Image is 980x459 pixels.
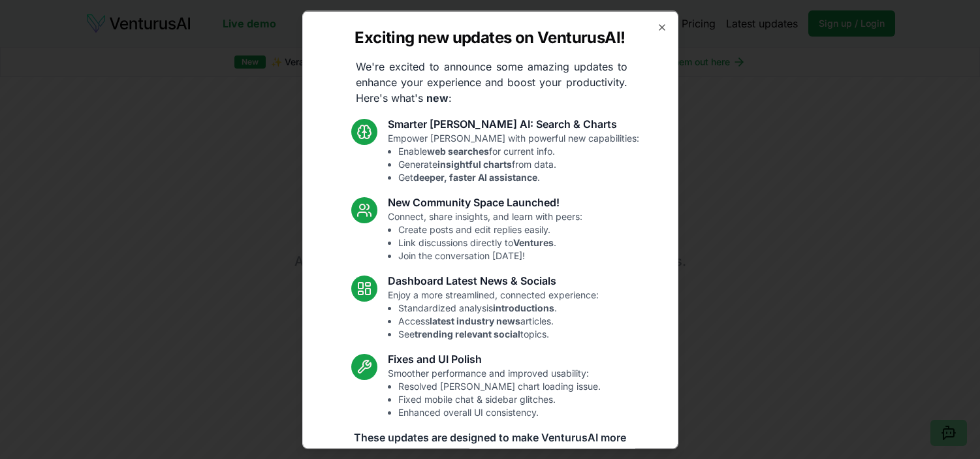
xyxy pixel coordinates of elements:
[427,145,489,156] strong: web searches
[430,315,520,326] strong: latest industry news
[345,58,638,105] p: We're excited to announce some amazing updates to enhance your experience and boost your producti...
[388,210,582,262] p: Connect, share insights, and learn with peers:
[398,405,601,419] li: Enhanced overall UI consistency.
[398,236,582,249] li: Link discussions directly to .
[398,223,582,236] li: Create posts and edit replies easily.
[388,288,599,340] p: Enjoy a more streamlined, connected experience:
[398,249,582,262] li: Join the conversation [DATE]!
[388,272,599,288] h3: Dashboard Latest News & Socials
[493,302,554,313] strong: introductions
[355,27,625,48] h2: Exciting new updates on VenturusAI!
[388,194,582,210] h3: New Community Space Launched!
[398,392,601,405] li: Fixed mobile chat & sidebar glitches.
[413,171,537,182] strong: deeper, faster AI assistance
[398,301,599,314] li: Standardized analysis .
[398,379,601,392] li: Resolved [PERSON_NAME] chart loading issue.
[388,366,601,419] p: Smoother performance and improved usability:
[415,328,520,339] strong: trending relevant social
[426,91,449,104] strong: new
[398,157,639,170] li: Generate from data.
[398,327,599,340] li: See topics.
[388,131,639,183] p: Empower [PERSON_NAME] with powerful new capabilities:
[398,144,639,157] li: Enable for current info.
[388,351,601,366] h3: Fixes and UI Polish
[398,314,599,327] li: Access articles.
[398,170,639,183] li: Get .
[437,158,512,169] strong: insightful charts
[513,236,554,247] strong: Ventures
[388,116,639,131] h3: Smarter [PERSON_NAME] AI: Search & Charts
